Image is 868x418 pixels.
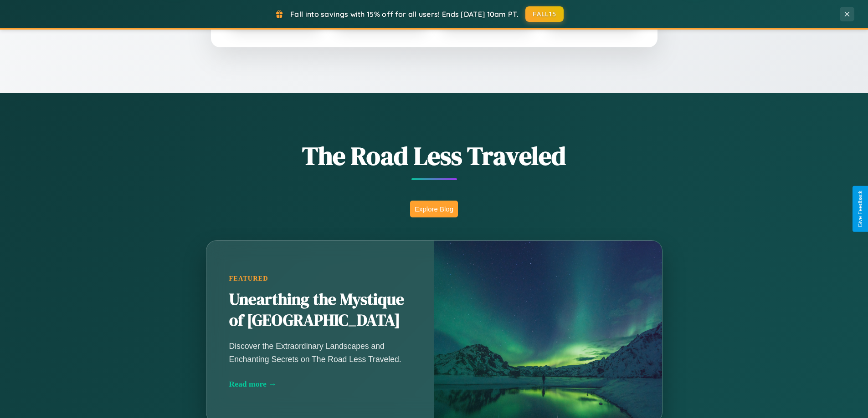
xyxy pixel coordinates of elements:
h1: The Road Less Traveled [161,138,708,173]
div: Featured [229,275,411,282]
h2: Unearthing the Mystique of [GEOGRAPHIC_DATA] [229,289,411,331]
div: Read more → [229,379,411,389]
span: Fall into savings with 15% off for all users! Ends [DATE] 10am PT. [290,10,519,19]
p: Discover the Extraordinary Landscapes and Enchanting Secrets on The Road Less Traveled. [229,340,411,365]
button: FALL15 [525,6,564,22]
div: Give Feedback [857,191,863,227]
button: Explore Blog [410,201,458,217]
